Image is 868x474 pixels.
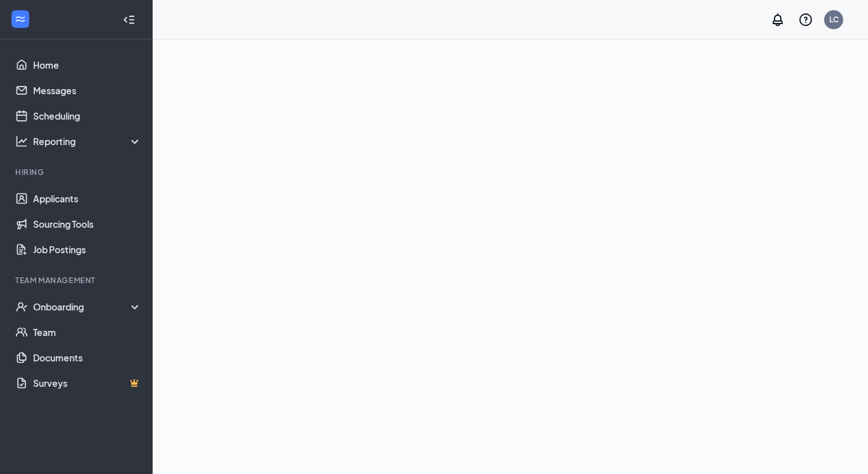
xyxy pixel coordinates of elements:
a: Sourcing Tools [33,211,142,237]
a: SurveysCrown [33,370,142,396]
div: LC [829,14,839,25]
a: Scheduling [33,103,142,129]
a: Applicants [33,186,142,211]
svg: Notifications [770,12,785,27]
svg: UserCheck [15,300,28,313]
svg: WorkstreamLogo [14,13,27,25]
a: Team [33,319,142,345]
svg: Collapse [123,13,135,26]
a: Messages [33,78,142,103]
a: Home [33,52,142,78]
a: Documents [33,345,142,370]
svg: QuestionInfo [798,12,813,27]
div: Onboarding [33,300,142,313]
div: Reporting [33,135,142,148]
svg: Analysis [15,135,28,148]
div: Team Management [15,275,139,286]
a: Job Postings [33,237,142,262]
div: Hiring [15,167,139,178]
